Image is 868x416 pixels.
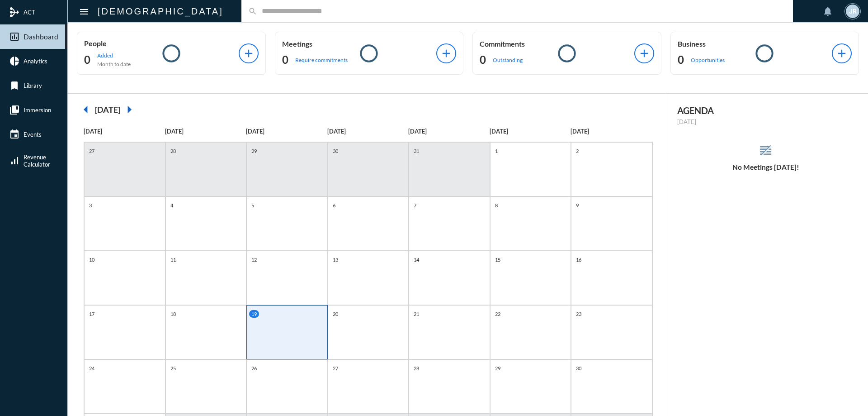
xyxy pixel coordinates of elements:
[98,4,223,19] h2: [DEMOGRAPHIC_DATA]
[249,201,256,209] p: 5
[9,7,20,18] mat-icon: mediation
[493,364,503,372] p: 29
[9,155,20,166] mat-icon: signal_cellular_alt
[75,2,93,20] button: Toggle sidenav
[846,5,859,18] div: JR
[168,201,175,209] p: 4
[758,143,773,158] mat-icon: reorder
[411,256,421,263] p: 14
[493,201,500,209] p: 8
[9,56,20,67] mat-icon: pie_chart
[668,163,864,171] h5: No Meetings [DATE]!
[87,310,97,318] p: 17
[574,256,584,263] p: 16
[330,364,340,372] p: 27
[327,128,409,135] p: [DATE]
[574,201,581,209] p: 9
[24,82,42,89] span: Library
[24,33,58,41] span: Dashboard
[24,106,51,114] span: Immersion
[79,6,90,17] mat-icon: Side nav toggle icon
[24,131,42,138] span: Events
[571,128,652,135] p: [DATE]
[9,31,20,42] mat-icon: insert_chart_outlined
[24,57,47,65] span: Analytics
[87,201,94,209] p: 3
[249,364,259,372] p: 26
[330,147,340,155] p: 30
[330,256,340,263] p: 13
[411,201,419,209] p: 7
[408,128,490,135] p: [DATE]
[9,105,20,115] mat-icon: collections_bookmark
[249,256,259,263] p: 12
[330,310,340,318] p: 20
[493,256,503,263] p: 15
[574,310,584,318] p: 23
[9,129,20,140] mat-icon: event
[95,105,120,115] h2: [DATE]
[77,100,95,119] mat-icon: arrow_left
[411,310,421,318] p: 21
[493,147,500,155] p: 1
[411,147,421,155] p: 31
[574,147,581,155] p: 2
[24,9,35,16] span: ACT
[677,118,855,125] p: [DATE]
[84,128,165,135] p: [DATE]
[493,310,503,318] p: 22
[677,105,855,116] h2: AGENDA
[24,153,50,168] span: Revenue Calculator
[248,7,257,16] mat-icon: search
[490,128,571,135] p: [DATE]
[246,128,327,135] p: [DATE]
[249,310,259,318] p: 19
[168,256,178,263] p: 11
[9,80,20,91] mat-icon: bookmark
[822,6,833,17] mat-icon: notifications
[168,147,178,155] p: 28
[574,364,584,372] p: 30
[87,147,97,155] p: 27
[165,128,246,135] p: [DATE]
[330,201,338,209] p: 6
[249,147,259,155] p: 29
[120,100,138,119] mat-icon: arrow_right
[168,364,178,372] p: 25
[411,364,421,372] p: 28
[87,256,97,263] p: 10
[168,310,178,318] p: 18
[87,364,97,372] p: 24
